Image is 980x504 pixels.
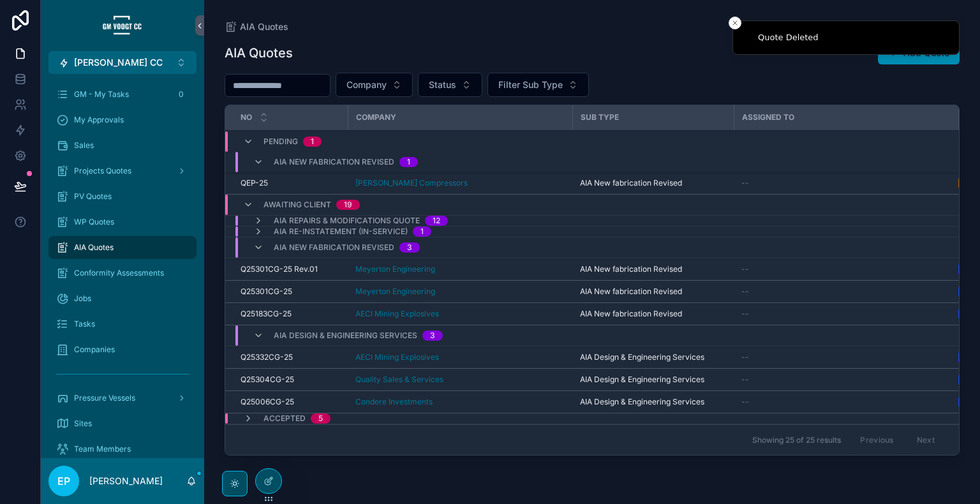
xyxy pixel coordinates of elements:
[241,286,292,297] span: Q25301CG-25
[344,200,352,210] div: 19
[355,286,435,297] a: Meyerton Engineering
[407,157,410,167] div: 1
[580,286,726,297] a: AIA New fabrication Revised
[274,242,394,253] span: AIA New fabrication Revised
[48,211,197,233] a: WP Quotes
[741,352,951,362] a: --
[241,264,318,274] span: Q25301CG-25 Rev.01
[407,242,412,253] div: 3
[89,475,163,487] p: [PERSON_NAME]
[580,352,726,362] a: AIA Design & Engineering Services
[741,264,749,274] span: --
[418,73,482,97] button: Select Button
[355,374,565,385] a: Quality Sales & Services
[48,287,197,310] a: Jobs
[264,137,298,147] span: Pending
[48,313,197,336] a: Tasks
[741,397,951,407] a: --
[48,412,197,435] a: Sites
[741,264,951,274] a: --
[741,352,749,362] span: --
[274,226,408,237] span: AIA Re-instatement (In-Service)
[580,264,682,274] span: AIA New fabrication Revised
[274,157,394,167] span: AIA New fabrication Revised
[741,286,749,297] span: --
[356,112,396,122] span: Company
[580,397,726,407] a: AIA Design & Engineering Services
[318,413,323,424] div: 5
[355,374,443,385] a: Quality Sales & Services
[241,352,340,362] a: Q25332CG-25
[580,352,704,362] span: AIA Design & Engineering Services
[74,89,129,100] span: GM - My Tasks
[57,473,70,489] span: EP
[741,286,951,297] a: --
[580,374,726,385] a: AIA Design & Engineering Services
[355,309,565,319] a: AECI Mining Explosives
[311,137,314,147] div: 1
[41,74,204,458] div: scrollable content
[580,264,726,274] a: AIA New fabrication Revised
[355,397,565,407] a: Condere Investments
[241,374,340,385] a: Q25304CG-25
[48,387,197,410] a: Pressure Vessels
[241,352,293,362] span: Q25332CG-25
[580,309,726,319] a: AIA New fabrication Revised
[241,264,340,274] a: Q25301CG-25 Rev.01
[580,178,682,188] span: AIA New fabrication Revised
[241,397,340,407] a: Q25006CG-25
[74,419,92,429] span: Sites
[225,20,288,33] a: AIA Quotes
[758,31,819,44] div: Quote Deleted
[240,20,288,33] span: AIA Quotes
[498,78,563,91] span: Filter Sub Type
[355,352,439,362] span: AECI Mining Explosives
[74,345,115,355] span: Companies
[241,309,292,319] span: Q25183CG-25
[48,438,197,461] a: Team Members
[74,393,135,403] span: Pressure Vessels
[355,309,439,319] a: AECI Mining Explosives
[742,112,794,122] span: Assigned to
[225,44,293,62] h1: AIA Quotes
[74,444,131,454] span: Team Members
[336,73,413,97] button: Select Button
[355,264,435,274] a: Meyerton Engineering
[355,352,565,362] a: AECI Mining Explosives
[48,236,197,259] a: AIA Quotes
[741,374,951,385] a: --
[74,56,163,69] span: [PERSON_NAME] CC
[74,319,95,329] span: Tasks
[580,286,682,297] span: AIA New fabrication Revised
[264,413,306,424] span: Accepted
[741,309,749,319] span: --
[580,397,704,407] span: AIA Design & Engineering Services
[580,374,704,385] span: AIA Design & Engineering Services
[752,435,841,445] span: Showing 25 of 25 results
[487,73,589,97] button: Select Button
[581,112,619,122] span: Sub Type
[355,178,468,188] a: [PERSON_NAME] Compressors
[74,268,164,278] span: Conformity Assessments
[48,185,197,208] a: PV Quotes
[741,397,749,407] span: --
[48,134,197,157] a: Sales
[48,159,197,182] a: Projects Quotes
[741,309,951,319] a: --
[48,51,197,74] button: Select Button
[729,17,741,29] button: Close toast
[274,330,417,341] span: AIA Design & Engineering Services
[580,309,682,319] span: AIA New fabrication Revised
[241,178,268,188] span: QEP-25
[74,217,114,227] span: WP Quotes
[741,178,951,188] a: --
[355,397,433,407] a: Condere Investments
[264,200,331,210] span: Awaiting Client
[241,397,294,407] span: Q25006CG-25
